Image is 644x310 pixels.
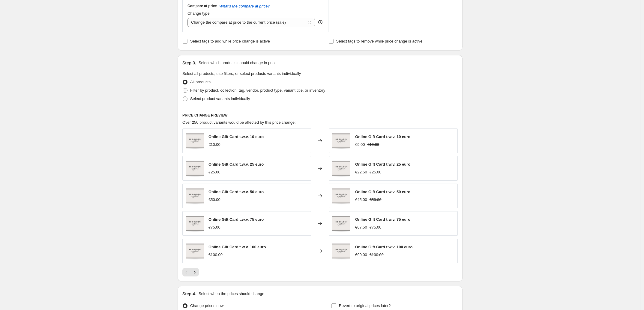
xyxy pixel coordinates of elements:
[208,134,264,139] span: Online Gift Card t.w.v. 10 euro
[219,4,270,8] button: What's the compare at price?
[317,19,323,25] div: help
[355,224,367,230] div: €67.50
[355,217,410,222] span: Online Gift Card t.w.v. 75 euro
[208,142,220,148] div: €10.00
[355,252,367,258] div: €90.00
[182,71,301,76] span: Select all products, use filters, or select products variants individually
[208,224,220,230] div: €75.00
[186,214,204,232] img: Zonder_titel_85.6_x_53.98_mm_1_80x.png
[187,11,210,16] span: Change type
[190,96,250,101] span: Select product variants individually
[355,162,410,167] span: Online Gift Card t.w.v. 25 euro
[186,132,204,150] img: Zonder_titel_85.6_x_53.98_mm_1_80x.png
[370,224,382,230] strike: €75.00
[182,113,458,118] h6: PRICE CHANGE PREVIEW
[370,169,382,175] strike: €25.00
[190,80,211,84] span: All products
[355,142,365,148] div: €9.00
[336,39,423,43] span: Select tags to remove while price change is active
[182,120,296,125] span: Over 250 product variants would be affected by this price change:
[332,214,350,232] img: Zonder_titel_85.6_x_53.98_mm_1_80x.png
[182,268,199,276] nav: Pagination
[355,197,367,203] div: €45.00
[355,134,410,139] span: Online Gift Card t.w.v. 10 euro
[199,60,277,66] p: Select which products should change in price
[182,60,196,66] h2: Step 3.
[182,291,196,297] h2: Step 4.
[332,187,350,205] img: Zonder_titel_85.6_x_53.98_mm_1_80x.png
[190,39,270,43] span: Select tags to add while price change is active
[355,190,410,194] span: Online Gift Card t.w.v. 50 euro
[355,245,412,249] span: Online Gift Card t.w.v. 100 euro
[370,197,382,203] strike: €50.00
[190,268,199,276] button: Next
[199,291,264,297] p: Select when the prices should change
[186,242,204,260] img: Zonder_titel_85.6_x_53.98_mm_1_80x.png
[332,132,350,150] img: Zonder_titel_85.6_x_53.98_mm_1_80x.png
[208,245,266,249] span: Online Gift Card t.w.v. 100 euro
[186,187,204,205] img: Zonder_titel_85.6_x_53.98_mm_1_80x.png
[332,159,350,177] img: Zonder_titel_85.6_x_53.98_mm_1_80x.png
[208,190,264,194] span: Online Gift Card t.w.v. 50 euro
[187,4,217,8] h3: Compare at price
[208,217,264,222] span: Online Gift Card t.w.v. 75 euro
[190,88,325,93] span: Filter by product, collection, tag, vendor, product type, variant title, or inventory
[355,169,367,175] div: €22.50
[186,159,204,177] img: Zonder_titel_85.6_x_53.98_mm_1_80x.png
[208,197,220,203] div: €50.00
[208,169,220,175] div: €25.00
[190,303,223,308] span: Change prices now
[208,252,223,258] div: €100.00
[208,162,264,167] span: Online Gift Card t.w.v. 25 euro
[370,252,384,258] strike: €100.00
[339,303,391,308] span: Revert to original prices later?
[332,242,350,260] img: Zonder_titel_85.6_x_53.98_mm_1_80x.png
[367,142,379,148] strike: €10.00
